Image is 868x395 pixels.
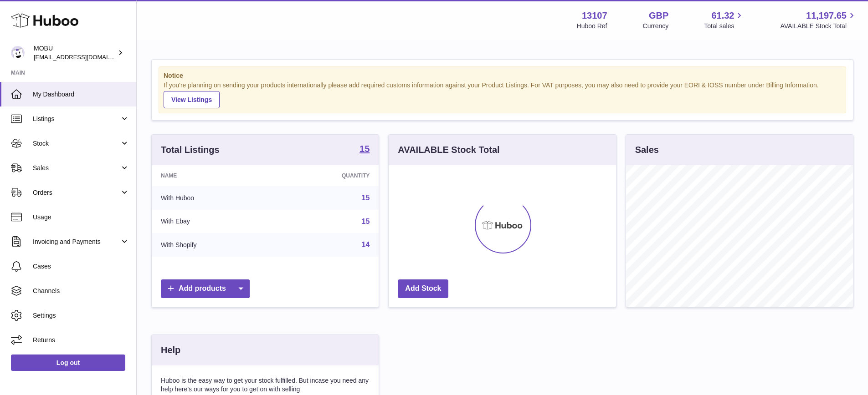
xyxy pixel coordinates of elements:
[161,279,250,298] a: Add products
[780,22,857,30] span: AVAILABLE Stock Total
[780,10,857,30] a: 11,197.65 AVAILABLE Stock Total
[152,233,274,257] td: With Shopify
[398,279,448,298] a: Add Stock
[161,344,180,356] h3: Help
[649,10,668,22] strong: GBP
[362,241,370,248] a: 14
[643,22,669,30] div: Currency
[362,194,370,202] a: 15
[806,10,847,22] span: 11,197.65
[577,22,607,30] div: Huboo Ref
[635,144,659,156] h3: Sales
[582,10,607,22] strong: 13107
[362,218,370,225] a: 15
[398,144,499,156] h3: AVAILABLE Stock Total
[704,22,745,30] span: Total sales
[33,90,129,99] span: My Dashboard
[360,144,370,155] a: 15
[33,115,120,123] span: Listings
[164,91,220,108] a: View Listings
[34,53,134,61] span: [EMAIL_ADDRESS][DOMAIN_NAME]
[164,81,841,108] div: If you're planning on sending your products internationally please add required customs informati...
[704,10,745,30] a: 61.32 Total sales
[33,262,129,271] span: Cases
[161,144,220,156] h3: Total Listings
[274,165,379,186] th: Quantity
[164,71,841,80] strong: Notice
[152,165,274,186] th: Name
[360,144,370,153] strong: 15
[33,287,129,295] span: Channels
[33,238,120,246] span: Invoicing and Payments
[711,10,734,22] span: 61.32
[33,336,129,344] span: Returns
[161,376,370,394] p: Huboo is the easy way to get your stock fulfilled. But incase you need any help here's our ways f...
[33,311,129,320] span: Settings
[11,46,25,60] img: mo@mobu.co.uk
[11,354,125,371] a: Log out
[33,213,129,222] span: Usage
[152,186,274,210] td: With Huboo
[152,210,274,233] td: With Ebay
[33,164,120,172] span: Sales
[34,44,116,61] div: MOBU
[33,188,120,197] span: Orders
[33,139,120,148] span: Stock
